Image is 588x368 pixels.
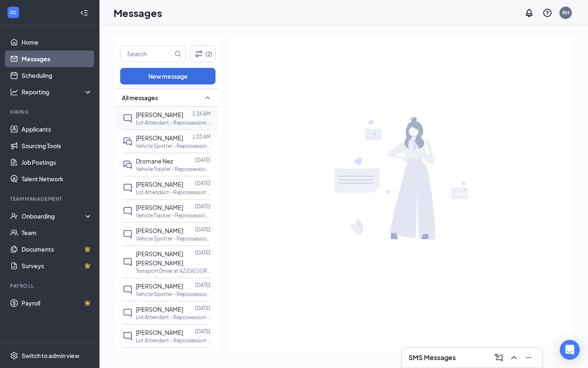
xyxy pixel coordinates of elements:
p: Vehicle Spotter - Repossession at NM [GEOGRAPHIC_DATA] [136,291,211,298]
p: [DATE] [195,351,211,358]
svg: UserCheck [10,212,18,220]
span: [PERSON_NAME] [136,204,183,211]
span: Dromane Nez [136,157,173,165]
h3: SMS Messages [409,353,456,362]
svg: ChatInactive [123,206,133,216]
svg: ChatInactive [123,285,133,295]
a: PayrollCrown [22,295,92,311]
div: Onboarding [22,212,85,220]
svg: ChatInactive [123,257,133,267]
a: Home [22,34,92,51]
p: [DATE] [195,305,211,312]
svg: SmallChevronUp [203,93,213,103]
h1: Messages [114,6,162,20]
p: Lot Attendant - Repossession at AZ [GEOGRAPHIC_DATA] [136,119,211,126]
p: 1:26 AM [192,110,211,117]
span: [PERSON_NAME] [136,134,183,142]
p: [DATE] [195,281,211,289]
svg: DoubleChat [123,160,133,170]
button: ChevronUp [507,351,520,364]
span: [PERSON_NAME] [136,305,183,313]
p: Lot Attendant - Repossession at AZ [GEOGRAPHIC_DATA] [136,314,211,321]
p: [DATE] [195,180,211,187]
span: All messages [122,94,158,102]
span: [PERSON_NAME] [136,227,183,234]
p: Lot Attendant - Repossession at AZ [GEOGRAPHIC_DATA] [136,337,211,344]
p: Vehicle Spotter - Repossession at NM [GEOGRAPHIC_DATA] [136,142,211,149]
span: [PERSON_NAME] [136,111,183,118]
a: Applicants [22,121,92,137]
svg: Analysis [10,88,18,96]
a: Sourcing Tools [22,137,92,154]
svg: MagnifyingGlass [174,51,181,57]
p: Vehicle Tracker - Repossession at AZ [GEOGRAPHIC_DATA] [136,212,211,219]
a: Talent Network [22,171,92,187]
span: [PERSON_NAME] [136,329,183,336]
a: Team [22,224,92,241]
svg: Settings [10,351,18,360]
svg: ChatInactive [123,308,133,318]
svg: Filter [194,49,204,59]
div: Hiring [10,108,91,115]
span: [PERSON_NAME] [PERSON_NAME] [136,250,183,267]
p: [DATE] [195,249,211,256]
a: Job Postings [22,154,92,171]
p: [DATE] [195,226,211,233]
a: DocumentsCrown [22,241,92,257]
svg: ChevronUp [509,353,519,363]
div: Team Management [10,195,91,202]
svg: Collapse [80,9,88,17]
div: Open Intercom Messenger [560,340,580,360]
button: Minimize [522,351,535,364]
div: Payroll [10,282,91,289]
a: SurveysCrown [22,257,92,274]
svg: WorkstreamLogo [9,8,17,17]
p: Transport Driver at AZ [GEOGRAPHIC_DATA] [136,267,211,274]
div: Switch to admin view [22,351,80,360]
svg: ChatInactive [123,183,133,193]
button: ComposeMessage [492,351,506,364]
svg: ChatInactive [123,229,133,239]
svg: Notifications [524,8,534,18]
p: Lot Attendant - Repossession at AZ [GEOGRAPHIC_DATA] [136,189,211,196]
button: Filter (2) [190,46,215,62]
p: [DATE] [195,328,211,335]
button: New message [120,68,215,84]
p: Vehicle Spotter - Repossession at NM Gallup [136,235,211,242]
svg: DoubleChat [123,137,133,147]
svg: ChatInactive [123,113,133,123]
svg: Minimize [524,353,534,363]
p: [DATE] [195,156,211,164]
p: 1:03 AM [192,133,211,140]
p: [DATE] [195,203,211,210]
svg: ComposeMessage [494,353,504,363]
div: Reporting [22,88,93,96]
a: Scheduling [22,67,92,84]
svg: QuestionInfo [542,8,552,18]
span: [PERSON_NAME] [136,180,183,188]
a: Messages [22,51,92,67]
p: Vehicle Tracker - Repossession at NM [GEOGRAPHIC_DATA] [136,166,211,173]
span: [PERSON_NAME] [136,282,183,290]
input: Search [121,46,173,62]
div: RH [562,9,569,16]
svg: ChatInactive [123,331,133,341]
